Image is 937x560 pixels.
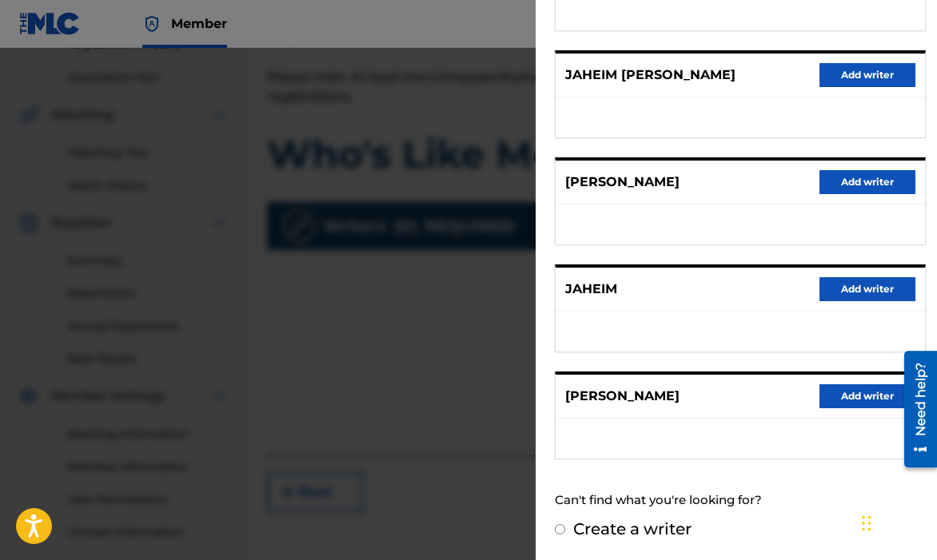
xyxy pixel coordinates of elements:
[565,387,680,406] p: [PERSON_NAME]
[819,63,915,87] button: Add writer
[19,12,81,35] img: MLC Logo
[565,66,736,85] p: JAHEIM [PERSON_NAME]
[857,483,937,560] iframe: Chat Widget
[862,499,871,547] div: Drag
[892,344,937,473] iframe: Resource Center
[565,280,617,299] p: JAHEIM
[555,483,926,518] div: Can't find what you're looking for?
[142,14,161,34] img: Top Rightsholder
[819,384,915,408] button: Add writer
[565,173,680,192] p: [PERSON_NAME]
[573,519,692,538] label: Create a writer
[819,170,915,194] button: Add writer
[819,277,915,301] button: Add writer
[171,14,227,33] span: Member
